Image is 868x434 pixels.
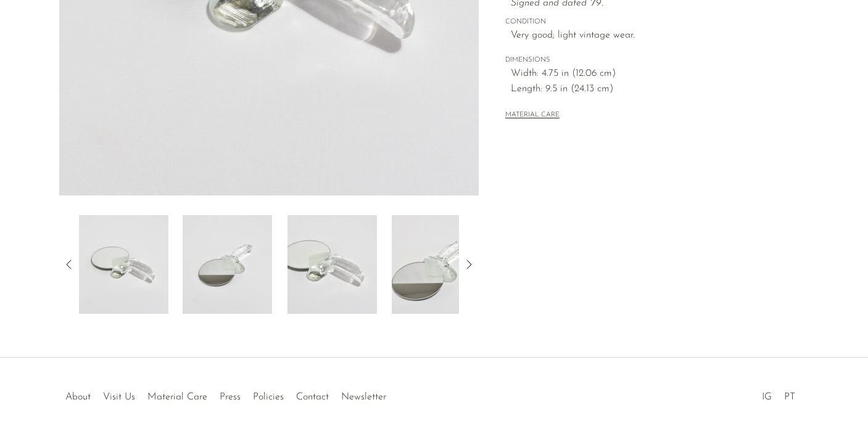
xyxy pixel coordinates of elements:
[511,66,783,82] span: Width: 4.75 in (12.06 cm)
[220,392,241,402] a: Press
[296,392,329,402] a: Contact
[756,382,801,406] ul: Social Medias
[253,392,284,402] a: Policies
[287,215,377,314] img: Cast Glass Hand Mirror
[505,111,560,120] button: MATERIAL CARE
[511,28,783,44] span: Very good; light vintage wear.
[65,392,91,402] a: About
[183,215,272,314] img: Cast Glass Hand Mirror
[79,215,168,314] img: Cast Glass Hand Mirror
[505,17,783,28] span: CONDITION
[511,81,783,97] span: Length: 9.5 in (24.13 cm)
[784,392,795,402] a: PT
[103,392,135,402] a: Visit Us
[762,392,772,402] a: IG
[147,392,207,402] a: Material Care
[59,382,392,406] ul: Quick links
[392,215,481,314] img: Cast Glass Hand Mirror
[505,55,783,66] span: DIMENSIONS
